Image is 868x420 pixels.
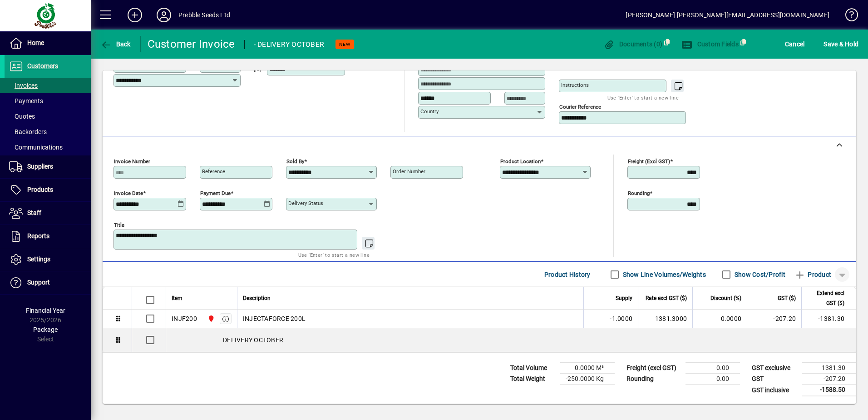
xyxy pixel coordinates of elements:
button: Cancel [783,36,807,52]
span: Item [172,293,182,303]
button: Custom Fields [679,36,741,52]
mat-hint: Use 'Enter' to start a new line [298,250,370,260]
span: Support [27,279,50,286]
td: 0.00 [686,363,740,374]
mat-label: Courier Reference [559,104,601,110]
span: PALMERSTON NORTH [205,314,216,324]
td: 0.0000 M³ [560,363,615,374]
a: Products [5,179,91,201]
span: Customers [27,62,58,70]
span: Payments [9,97,43,105]
span: Discount (%) [710,293,741,303]
td: Rounding [622,374,686,385]
span: Description [243,293,271,303]
mat-label: Invoice date [114,190,143,196]
td: -1588.50 [802,385,856,396]
span: Rate excl GST ($) [646,293,687,303]
div: INJF200 [172,314,197,323]
mat-label: Payment due [200,190,231,196]
span: ave & Hold [824,37,858,51]
span: INJECTAFORCE 200L [243,314,306,323]
button: Add [120,7,149,23]
a: Knowledge Base [838,2,857,31]
span: Supply [616,293,632,303]
div: DELIVERY OCTOBER [166,328,856,352]
a: Payments [5,93,91,109]
button: Back [98,36,133,52]
a: Reports [5,225,91,248]
span: S [824,40,827,48]
mat-label: Invoice number [114,158,150,165]
div: Customer Invoice [148,37,235,51]
mat-label: Rounding [628,190,650,196]
span: Settings [27,255,50,263]
mat-label: Order number [393,168,425,175]
button: Product [790,266,836,283]
td: -1381.30 [801,310,856,328]
a: Communications [5,140,91,155]
span: Quotes [9,113,35,120]
a: Suppliers [5,155,91,178]
mat-label: Sold by [286,158,304,165]
td: GST [747,374,802,385]
label: Show Line Volumes/Weights [621,270,706,279]
span: Extend excl GST ($) [807,288,844,308]
td: GST inclusive [747,385,802,396]
mat-label: Title [114,222,124,228]
span: Reports [27,232,49,240]
a: Quotes [5,109,91,124]
mat-label: Freight (excl GST) [628,158,670,165]
td: 0.0000 [692,310,747,328]
span: Communications [9,144,63,151]
button: Profile [149,7,178,23]
button: Documents (0) [601,36,665,52]
mat-label: Delivery status [288,200,323,206]
a: Home [5,32,91,55]
span: Invoices [9,82,38,89]
mat-label: Reference [202,168,225,175]
span: Cancel [785,37,805,51]
span: Staff [27,209,41,216]
div: Prebble Seeds Ltd [178,8,230,22]
td: 0.00 [686,374,740,385]
span: Custom Fields [681,40,739,48]
span: Package [33,326,58,333]
span: Backorders [9,128,47,135]
td: GST exclusive [747,363,802,374]
td: Total Weight [506,374,560,385]
span: Product History [544,267,591,282]
mat-hint: Use 'Enter' to start a new line [607,92,679,103]
span: Products [27,186,53,193]
td: -1381.30 [802,363,856,374]
td: Freight (excl GST) [622,363,686,374]
td: Total Volume [506,363,560,374]
td: -207.20 [802,374,856,385]
span: Suppliers [27,163,53,170]
a: Invoices [5,78,91,93]
span: Product [794,267,831,282]
span: Documents (0) [603,40,662,48]
td: -250.0000 Kg [560,374,615,385]
a: Backorders [5,124,91,140]
app-page-header-button: Back [91,36,141,52]
span: GST ($) [778,293,796,303]
td: -207.20 [747,310,801,328]
button: Save & Hold [821,36,861,52]
a: Settings [5,248,91,271]
span: Home [27,39,44,46]
span: Financial Year [26,307,65,314]
div: [PERSON_NAME] [PERSON_NAME][EMAIL_ADDRESS][DOMAIN_NAME] [626,8,829,22]
button: Product History [541,266,594,283]
mat-label: Country [420,108,439,115]
span: NEW [339,41,350,47]
div: 1381.3000 [644,314,687,323]
span: -1.0000 [610,314,632,323]
span: Back [100,40,131,48]
a: Staff [5,202,91,225]
div: - DELIVERY OCTOBER [254,37,325,52]
mat-label: Instructions [561,82,589,88]
a: Support [5,271,91,294]
label: Show Cost/Profit [733,270,785,279]
mat-label: Product location [500,158,541,165]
